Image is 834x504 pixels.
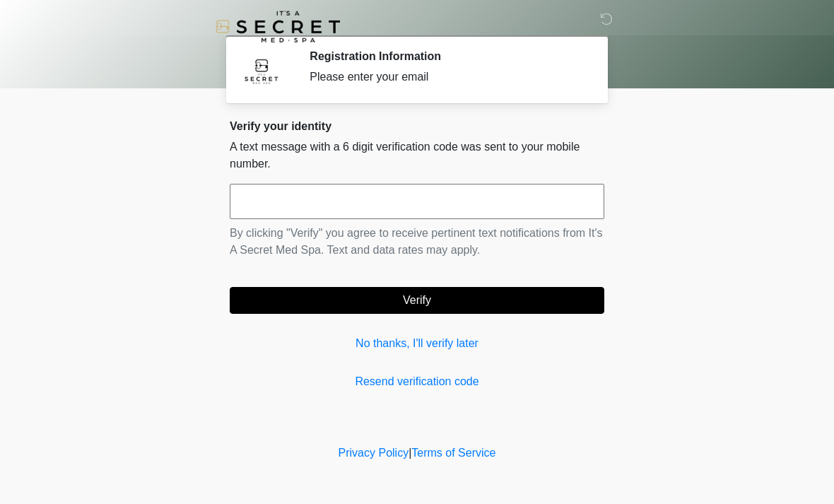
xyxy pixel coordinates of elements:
[230,287,604,314] button: Verify
[230,373,604,390] a: Resend verification code
[409,447,411,459] a: |
[230,335,604,352] a: No thanks, I'll verify later
[339,447,409,459] a: Privacy Policy
[230,119,604,133] h2: Verify your identity
[240,49,283,92] img: Agent Avatar
[216,11,340,42] img: It's A Secret Med Spa Logo
[411,447,495,459] a: Terms of Service
[310,49,583,63] h2: Registration Information
[230,139,604,172] p: A text message with a 6 digit verification code was sent to your mobile number.
[310,69,583,86] div: Please enter your email
[230,225,604,259] p: By clicking "Verify" you agree to receive pertinent text notifications from It's A Secret Med Spa...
